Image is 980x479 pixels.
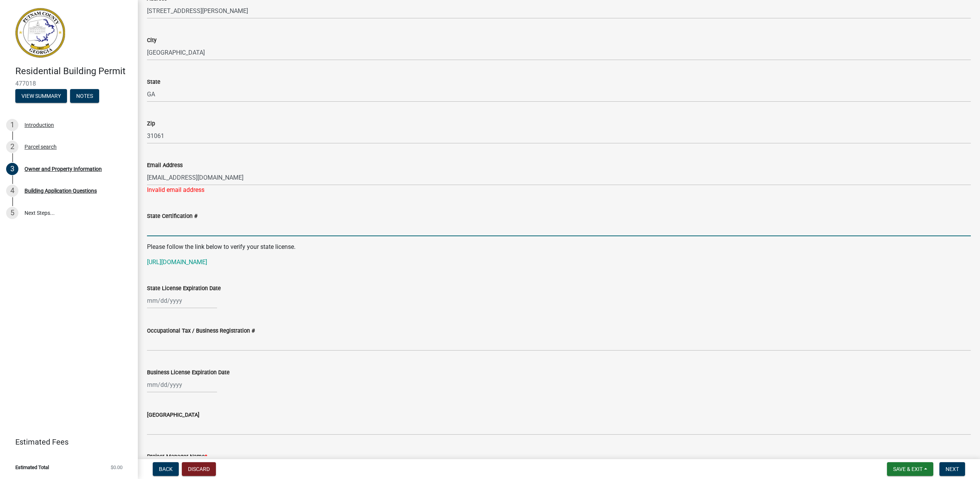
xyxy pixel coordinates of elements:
img: Putnam County, Georgia [15,8,65,58]
span: Estimated Total [15,465,49,470]
label: City [147,38,157,43]
button: Back [153,462,179,476]
wm-modal-confirm: Notes [70,93,99,99]
div: Invalid email address [147,185,971,195]
button: View Summary [15,89,67,103]
div: Introduction [24,122,54,128]
label: State Certification # [147,214,198,219]
h4: Residential Building Permit [15,66,132,77]
div: Building Application Questions [24,188,97,193]
label: Occupational Tax / Business Registration # [147,328,255,334]
label: Zip [147,121,155,127]
label: Business License Expiration Date [147,370,230,375]
div: Owner and Property Information [24,166,102,172]
input: mm/dd/yyyy [147,377,217,393]
p: Please follow the link below to verify your state license. [147,242,971,252]
wm-modal-confirm: Summary [15,93,67,99]
label: State License Expiration Date [147,286,221,291]
div: 1 [6,119,18,131]
span: $0.00 [111,465,122,470]
a: Estimated Fees [6,434,126,450]
label: State [147,80,160,85]
label: Project Manager Name [147,454,207,460]
a: [URL][DOMAIN_NAME] [147,258,207,266]
div: 5 [6,207,18,219]
label: Email Address [147,163,183,168]
label: [GEOGRAPHIC_DATA] [147,412,199,418]
div: Parcel search [24,144,57,149]
span: 477018 [15,80,122,87]
span: Save & Exit [893,466,923,472]
button: Notes [70,89,99,103]
span: Back [159,466,173,472]
div: 4 [6,185,18,197]
button: Save & Exit [887,462,933,476]
div: 2 [6,141,18,153]
input: mm/dd/yyyy [147,293,217,309]
div: 3 [6,163,18,175]
button: Discard [182,462,216,476]
span: Next [946,466,959,472]
button: Next [939,462,965,476]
